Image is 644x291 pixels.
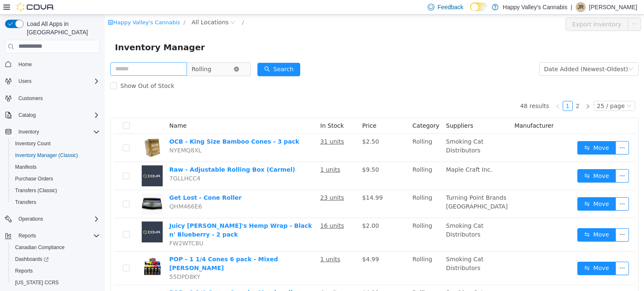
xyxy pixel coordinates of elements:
[15,187,57,194] span: Transfers (Classic)
[37,179,58,200] img: Get Lost - Cone Roller hero shot
[65,124,195,130] a: OCB - King Size Bamboo Cones - 3 pack
[511,183,524,196] button: icon: ellipsis
[473,155,511,168] button: icon: swapMove
[438,3,463,11] span: Feedback
[2,58,103,70] button: Home
[473,247,511,260] button: icon: swapMove
[65,225,99,232] span: FW2WTC8U
[15,214,47,224] button: Operations
[576,2,586,12] div: Jamie Rogerville
[478,86,488,96] li: Next Page
[17,3,55,11] img: Cova
[511,155,524,168] button: icon: ellipsis
[8,138,103,149] button: Inventory Count
[341,275,379,290] span: Smoking Cat Distributors
[137,5,139,11] span: /
[37,123,58,144] img: OCB - King Size Bamboo Cones - 3 pack hero shot
[304,203,338,237] td: Rolling
[341,124,379,139] span: Smoking Cat Distributors
[415,86,444,96] li: 48 results
[12,185,100,196] span: Transfers (Classic)
[8,242,103,253] button: Canadian Compliance
[23,20,100,36] span: Load All Apps in [GEOGRAPHIC_DATA]
[65,259,96,265] span: 55DPD8KY
[468,87,478,96] a: 2
[18,232,36,239] span: Reports
[257,275,274,281] span: $4.99
[473,126,511,140] button: icon: swapMove
[15,152,78,159] span: Inventory Manager (Classic)
[2,230,103,242] button: Reports
[15,110,100,120] span: Catalog
[410,108,449,114] span: Manufacturer
[12,162,40,172] a: Manifests
[308,108,335,114] span: Category
[2,109,103,121] button: Catalog
[3,5,75,11] a: icon: shopHappy Valley's Cannabis
[12,242,68,252] a: Canadian Compliance
[8,173,103,185] button: Purchase Orders
[12,174,57,184] a: Purchase Orders
[304,119,338,147] td: Rolling
[129,52,134,57] i: icon: close-circle
[341,180,403,195] span: Turning Point Brands [GEOGRAPHIC_DATA]
[12,150,100,160] span: Inventory Manager (Classic)
[448,86,458,96] li: Previous Page
[8,161,103,173] button: Manifests
[2,75,103,87] button: Users
[589,2,637,12] p: [PERSON_NAME]
[12,174,100,184] span: Purchase Orders
[12,197,39,207] a: Transfers
[18,78,31,85] span: Users
[522,89,527,95] i: icon: down
[12,266,36,276] a: Reports
[341,108,369,114] span: Suppliers
[15,199,36,206] span: Transfers
[18,129,39,135] span: Inventory
[37,207,58,228] img: Juicy Jay's Hemp Wrap - Black n' Blueberry - 2 pack placeholder
[65,208,207,223] a: Juicy [PERSON_NAME]'s Hemp Wrap - Black n' Blueberry - 2 pack
[15,127,100,137] span: Inventory
[2,92,103,104] button: Customers
[37,151,58,172] img: Raw - Adjustable Rolling Box (Carmel) placeholder
[10,26,105,39] span: Inventory Manager
[8,196,103,208] button: Transfers
[12,278,62,288] a: [US_STATE] CCRS
[18,112,36,118] span: Catalog
[12,139,54,149] a: Inventory Count
[15,59,35,70] a: Home
[8,185,103,196] button: Transfers (Classic)
[257,208,274,214] span: $2.00
[257,152,274,158] span: $9.50
[257,180,278,186] span: $14.99
[15,76,35,86] button: Users
[12,150,81,160] a: Inventory Manager (Classic)
[65,275,197,290] a: POP - 1 1/4 Cones 6 pack - Marshmallow Fluff
[15,214,100,224] span: Operations
[257,108,272,114] span: Price
[15,231,39,241] button: Reports
[8,277,103,288] button: [US_STATE] CCRS
[503,2,567,12] p: Happy Valley's Cannabis
[473,214,511,227] button: icon: swapMove
[12,185,60,196] a: Transfers (Classic)
[18,216,43,222] span: Operations
[216,108,239,114] span: In Stock
[12,139,100,149] span: Inventory Count
[12,68,73,75] span: Show Out of Stock
[439,48,523,61] div: Date Added (Newest-Oldest)
[470,3,488,11] input: Dark Mode
[216,208,239,214] u: 16 units
[79,5,80,11] span: /
[468,86,478,96] li: 2
[65,152,190,158] a: Raw - Adjustable Rolling Box (Carmel)
[341,241,379,257] span: Smoking Cat Distributors
[12,254,52,264] a: Dashboards
[341,152,387,158] span: Maple Craft Inc.
[15,93,100,103] span: Customers
[12,162,100,172] span: Manifests
[65,160,96,167] span: 7GLLHCC4
[65,132,97,139] span: NYEMQ8XL
[2,213,103,225] button: Operations
[341,208,379,223] span: Smoking Cat Distributors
